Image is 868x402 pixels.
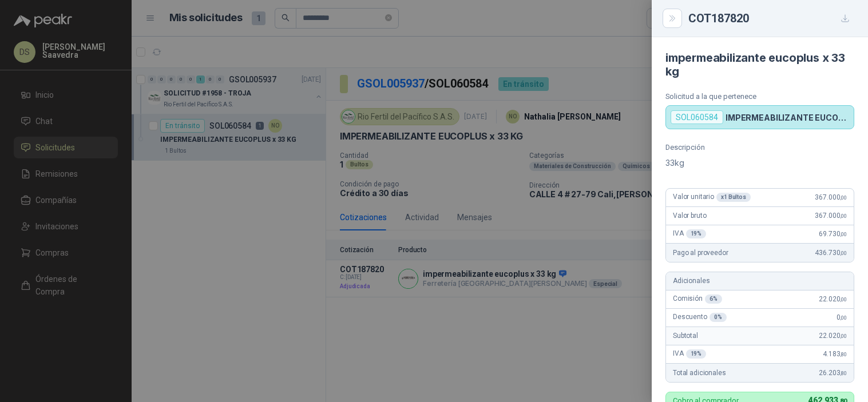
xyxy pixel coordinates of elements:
[840,370,847,376] span: ,80
[840,213,847,219] span: ,00
[673,193,751,202] span: Valor unitario
[840,296,847,303] span: ,00
[840,315,847,321] span: ,00
[665,143,854,152] p: Descripción
[673,294,722,304] span: Comisión
[688,9,854,27] div: COT187820
[815,212,847,220] span: 367.000
[716,193,751,202] div: x 1 Bultos
[823,350,847,358] span: 4.183
[666,272,854,290] div: Adicionales
[673,349,706,359] span: IVA
[705,294,722,304] div: 6 %
[686,349,707,359] div: 19 %
[815,249,847,257] span: 436.730
[686,229,707,238] div: 19 %
[666,364,854,382] div: Total adicionales
[673,249,728,257] span: Pago al proveedor
[819,369,847,377] span: 26.203
[673,313,727,322] span: Descuento
[837,313,847,321] span: 0
[665,11,679,25] button: Close
[673,332,698,340] span: Subtotal
[665,51,854,78] h4: impermeabilizante eucoplus x 33 kg
[665,92,854,101] p: Solicitud a la que pertenece
[840,351,847,357] span: ,80
[819,332,847,340] span: 22.020
[726,113,849,122] p: IMPERMEABILIZANTE EUCOPLUS x 33 KG
[815,193,847,201] span: 367.000
[840,231,847,237] span: ,00
[671,110,723,124] div: SOL060584
[819,230,847,238] span: 69.730
[710,313,727,322] div: 0 %
[819,295,847,303] span: 22.020
[840,250,847,256] span: ,00
[665,156,854,170] p: 33kg
[840,194,847,201] span: ,00
[840,333,847,339] span: ,00
[673,229,706,238] span: IVA
[673,212,706,220] span: Valor bruto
